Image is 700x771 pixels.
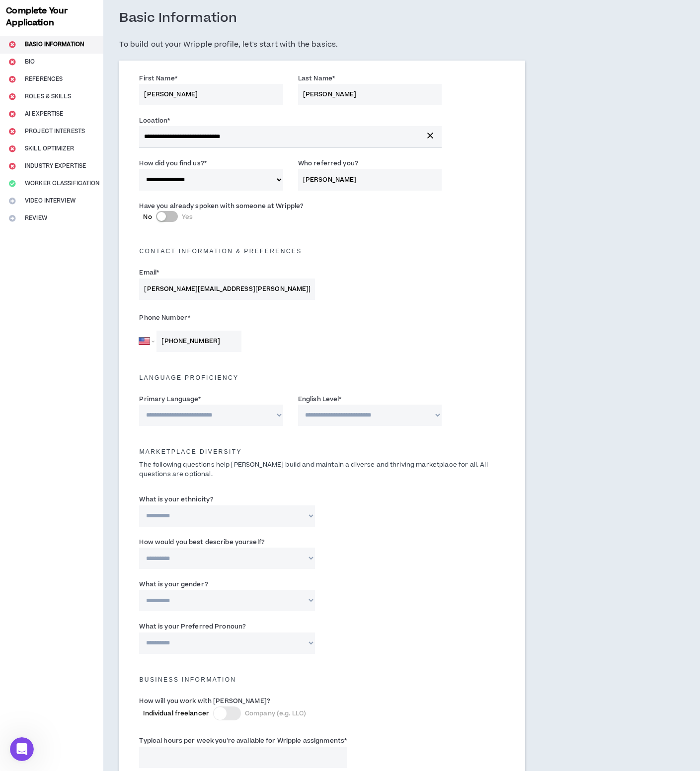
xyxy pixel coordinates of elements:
h5: To build out your Wripple profile, let's start with the basics. [119,39,525,51]
label: English Level [298,391,342,407]
h5: Marketplace Diversity [132,448,513,455]
span: Company (e.g. LLC) [245,709,306,718]
span: Yes [182,212,193,221]
label: What is your gender? [139,576,208,592]
span: Individual freelancer [143,709,209,718]
input: First Name [139,84,283,105]
label: How would you best describe yourself? [139,534,264,550]
label: How did you find us? [139,155,207,171]
label: First Name [139,70,177,86]
label: Email [139,265,159,280]
label: Primary Language [139,391,201,407]
input: Name [298,169,442,191]
h5: Language Proficiency [132,374,513,381]
input: Last Name [298,84,442,105]
span: No [143,212,152,221]
label: Who referred you? [298,155,358,171]
h3: Complete Your Application [2,5,101,29]
h3: Basic Information [119,10,237,27]
label: How will you work with [PERSON_NAME]? [139,693,270,709]
label: What is your Preferred Pronoun? [139,619,246,634]
label: Phone Number [139,310,314,326]
label: Location [139,113,170,129]
input: Enter Email [139,279,314,300]
label: Have you already spoken with someone at Wripple? [139,198,304,214]
label: Last Name [298,70,335,86]
p: The following questions help [PERSON_NAME] build and maintain a diverse and thriving marketplace ... [132,460,513,479]
label: Typical hours per week you're available for Wripple assignments [139,733,347,749]
button: NoYes [156,211,178,222]
iframe: Intercom live chat [10,737,34,761]
h5: Contact Information & preferences [132,248,513,255]
h5: Business Information [132,676,513,683]
label: What is your ethnicity? [139,491,214,507]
